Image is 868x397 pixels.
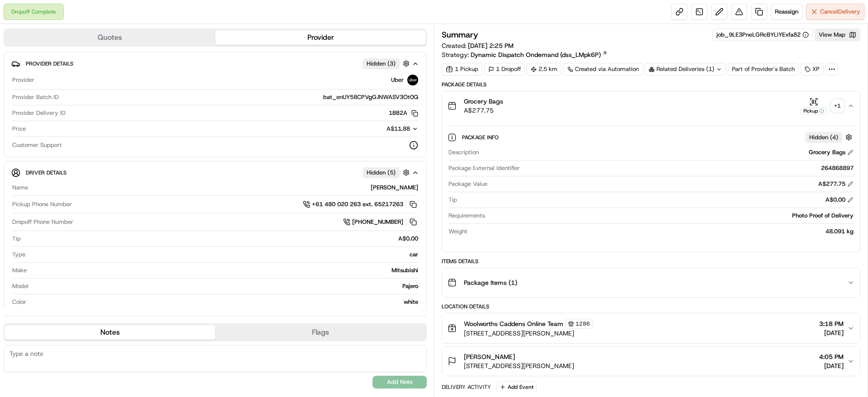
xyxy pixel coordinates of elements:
div: Grocery Bags [809,148,854,156]
button: Package Items (1) [442,268,860,297]
span: Dropoff Phone Number [12,218,73,226]
span: Provider Batch ID [12,93,59,101]
span: [STREET_ADDRESS][PERSON_NAME] [464,329,593,338]
span: Cancel Delivery [820,8,860,16]
div: Pickup [800,107,827,115]
div: A$277.75 [818,180,854,188]
button: Provider [215,30,426,45]
span: Created: [442,41,514,50]
div: Location Details [442,303,860,310]
div: Strategy: [442,50,608,59]
span: Package Value [448,180,487,188]
div: Delivery Activity [442,383,491,391]
div: white [30,298,418,306]
button: Provider DetailsHidden (3) [11,56,419,71]
span: Description [448,148,479,156]
div: [PERSON_NAME] [32,184,418,192]
span: [STREET_ADDRESS][PERSON_NAME] [464,361,574,370]
span: [PHONE_NUMBER] [352,218,403,226]
div: 48.091 kg [471,227,854,236]
span: Type [12,250,25,259]
div: XP [801,63,824,76]
button: CancelDelivery [806,4,864,20]
span: Hidden ( 5 ) [367,169,396,177]
span: Weight [448,227,467,236]
a: Created via Automation [563,63,643,76]
button: Reassign [771,4,802,20]
button: View Map [815,28,860,41]
a: [PHONE_NUMBER] [343,217,418,227]
button: job_9LE3PneLGRcBYLiYExfa82 [717,31,809,39]
span: [PERSON_NAME] [464,352,515,361]
span: Package Items ( 1 ) [464,278,517,287]
span: Make [12,266,27,274]
span: Hidden ( 4 ) [809,133,838,142]
span: A$277.75 [464,106,503,115]
div: 1 Pickup [442,63,482,76]
img: uber-new-logo.jpeg [407,75,418,85]
div: 1 Dropoff [484,63,525,76]
span: Reassign [775,8,798,16]
span: +61 480 020 263 ext. 65217263 [312,200,403,208]
button: Grocery BagsA$277.75Pickup+1 [442,91,860,120]
div: Package Details [442,81,860,88]
div: A$0.00 [24,235,418,243]
button: A$11.88 [339,125,418,133]
button: Pickup [800,97,827,115]
span: [DATE] 2:25 PM [468,42,514,50]
span: Driver Details [26,169,66,176]
button: Hidden (4) [805,132,854,143]
div: Mitsubishi [30,266,418,274]
button: Pickup+1 [800,97,844,115]
span: Package External Identifier [448,164,520,172]
span: [DATE] [819,328,844,337]
div: + 1 [831,99,844,112]
span: Pickup Phone Number [12,200,72,208]
button: Flags [215,325,426,340]
span: Tip [448,196,457,204]
span: Model [12,282,28,290]
span: Price [12,125,26,133]
div: 2.5 km [527,63,561,76]
span: Hidden ( 3 ) [367,60,396,68]
span: Provider [12,76,34,84]
span: Provider Details [26,60,73,67]
span: Requirements [448,212,485,220]
a: +61 480 020 263 ext. 65217263 [303,199,418,209]
button: 1BB2A [389,109,418,117]
span: Uber [391,76,404,84]
span: bat_enUY58CPVgGJNWASV3Ot0Q [323,93,418,101]
button: Hidden (5) [363,167,412,178]
span: 1286 [576,320,590,327]
span: Provider Delivery ID [12,109,66,117]
div: 264868897 [524,164,854,172]
button: Hidden (3) [363,58,412,69]
span: Color [12,298,26,306]
button: Quotes [5,30,215,45]
button: Notes [5,325,215,340]
a: Dynamic Dispatch Ondemand (dss_LMpk6P) [471,50,608,59]
span: Name [12,184,28,192]
div: A$0.00 [826,196,854,204]
div: Related Deliveries (1) [645,63,726,76]
span: Grocery Bags [464,97,503,106]
div: Grocery BagsA$277.75Pickup+1 [442,120,860,252]
span: Package Info [462,134,500,141]
span: Customer Support [12,141,62,149]
div: Pajero [32,282,418,290]
span: Woolworths Caddens Online Team [464,319,563,328]
div: Photo Proof of Delivery [489,212,854,220]
span: A$11.88 [387,125,410,132]
span: Tip [12,235,21,243]
span: [DATE] [819,361,844,370]
span: 4:05 PM [819,352,844,361]
span: 3:18 PM [819,319,844,328]
button: Driver DetailsHidden (5) [11,165,419,180]
h3: Summary [442,31,478,39]
button: [PERSON_NAME][STREET_ADDRESS][PERSON_NAME]4:05 PM[DATE] [442,347,860,376]
button: Woolworths Caddens Online Team1286[STREET_ADDRESS][PERSON_NAME]3:18 PM[DATE] [442,313,860,343]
